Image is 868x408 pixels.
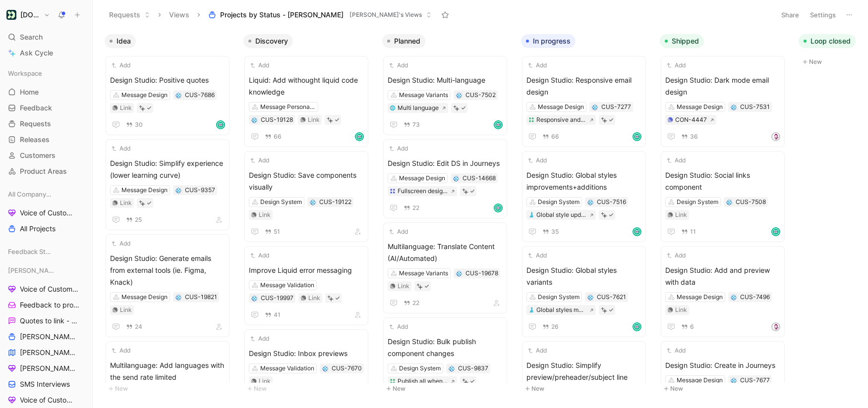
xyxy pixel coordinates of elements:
div: Publish all when editing components in design studio [398,376,448,386]
span: [PERSON_NAME] Views [8,265,55,275]
span: Requests [20,119,51,129]
a: AddDesign Studio: Multi-languageMessage VariantsMulti language73avatar [383,56,507,135]
button: Shipped [660,34,704,48]
span: Multilanguage: Add languages with the send rate limited [110,359,225,383]
img: avatar [495,121,502,128]
span: 24 [135,324,142,330]
img: avatar [772,133,779,140]
button: Add [110,144,132,153]
button: Add [526,60,548,70]
a: Ask Cycle [4,46,88,60]
button: Add [388,60,409,70]
div: CUS-7508 [736,197,766,207]
div: Message Personalization [260,102,316,112]
div: Responsive and adaptive styles improvements [536,115,586,125]
span: Design Studio: Add and preview with data [665,264,780,288]
img: 💠 [456,93,462,99]
a: AddMultilanguage: Translate Content (AI/Automated)Message VariantsLink22 [383,222,507,313]
button: 22 [402,298,421,308]
img: 💠 [251,296,257,302]
button: 💠 [456,92,463,99]
button: 💠 [448,365,455,372]
div: Design System [399,363,441,373]
button: Add [249,334,271,344]
button: Requests [105,7,155,22]
a: Releases [4,132,88,147]
div: Workspace [4,66,88,81]
div: Global style updates [536,210,586,220]
button: 25 [124,214,144,225]
div: Link [259,210,271,220]
div: CUS-19122 [319,197,351,207]
a: Customers [4,148,88,163]
img: avatar [217,121,224,128]
span: Feedback [20,103,52,113]
a: Product Areas [4,164,88,179]
span: Customers [20,151,56,160]
span: Voice of Customer - Shipped [20,395,78,405]
button: 11 [679,226,698,237]
div: DiscoveryNew [239,30,378,400]
button: Add [388,227,409,237]
a: Voice of Customer - All Areas [4,205,88,220]
div: Message Design [677,292,723,302]
button: 💠 [587,199,594,205]
span: Design Studio: Social links component [665,169,780,193]
div: CUS-9837 [458,363,488,373]
span: Design Studio: Positive quotes [110,74,225,86]
span: Search [20,31,43,43]
button: Add [665,346,687,356]
button: Add [665,155,687,165]
span: Quotes to link - [PERSON_NAME] [20,316,79,326]
a: AddDesign Studio: Global styles improvements+additionsDesign SystemGlobal style updates35avatar [522,151,646,242]
span: 41 [274,312,281,318]
button: 💠 [726,199,733,205]
button: 41 [263,309,283,320]
button: 💠 [453,175,460,182]
button: 💠 [730,294,737,301]
img: 💠 [449,366,455,372]
button: 51 [263,226,282,237]
span: 35 [551,229,559,235]
span: 22 [412,205,419,211]
div: Link [675,210,687,220]
a: AddDesign Studio: Generate emails from external tools (ie. Figma, Knack)Message DesignLink24 [106,234,230,337]
img: Customer.io [6,10,16,20]
button: Add [110,60,132,70]
a: AddDesign Studio: Edit DS in JourneysMessage DesignFullscreen design studio22avatar [383,139,507,218]
img: 💠 [731,295,737,301]
img: 💠 [175,93,181,99]
div: CUS-7531 [740,102,770,112]
a: [PERSON_NAME] Dashboard [4,361,88,376]
img: 💠 [251,117,257,123]
div: Message Variants [399,268,448,278]
div: CON-4447 [675,115,707,125]
div: Fullscreen design studio [398,186,448,196]
span: Design Studio: Create in Journeys [665,359,780,371]
div: [PERSON_NAME] Views [4,263,88,278]
button: 66 [263,131,284,142]
img: 💠 [731,104,737,110]
span: Ask Cycle [20,47,53,59]
span: Feedback Streams [8,247,52,256]
button: 💠 [730,103,737,110]
div: Message Design [121,292,168,302]
img: 💠 [310,200,316,205]
span: 66 [551,134,559,140]
span: Design Studio: Dark mode email design [665,74,780,98]
div: 💠 [309,199,316,205]
div: PlannedNew [378,30,517,400]
button: New [660,383,791,395]
div: All Company Views [4,187,88,202]
img: avatar [772,228,779,235]
span: Loop closed [810,36,851,46]
span: Liquid: Add withought liquid code knowledge [249,74,364,98]
span: In progress [533,36,571,46]
button: 6 [679,321,696,332]
span: Voice of Customer - [PERSON_NAME] [20,284,79,294]
button: 36 [679,131,700,142]
a: Feedback [4,101,88,115]
span: Design Studio: Edit DS in Journeys [388,157,503,169]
